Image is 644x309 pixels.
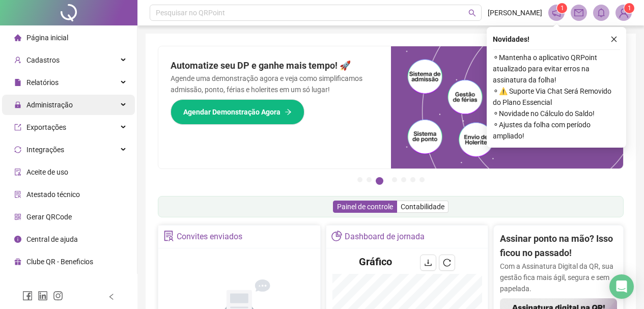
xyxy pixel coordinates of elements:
[401,203,444,211] span: Contabilidade
[26,235,78,243] span: Central de ajuda
[401,177,406,182] button: 5
[26,213,72,221] span: Gerar QRCode
[14,101,21,108] span: lock
[557,3,567,13] sup: 1
[610,36,618,43] span: close
[171,59,379,73] h2: Automatize seu DP e ganhe mais tempo! 🚀
[14,191,21,198] span: solution
[410,177,415,182] button: 6
[26,168,68,176] span: Aceite de uso
[171,99,304,125] button: Agendar Demonstração Agora
[345,228,425,245] div: Dashboard de jornada
[597,8,606,17] span: bell
[26,190,80,199] span: Atestado técnico
[14,213,21,220] span: qrcode
[624,3,634,13] sup: Atualize o seu contato no menu Meus Dados
[163,231,174,241] span: solution
[14,236,21,243] span: info-circle
[171,73,379,95] p: Agende uma demonstração agora e veja como simplificamos admissão, ponto, férias e holerites em um...
[53,291,63,301] span: instagram
[26,34,68,42] span: Página inicial
[38,291,48,301] span: linkedin
[108,293,115,300] span: left
[183,106,281,118] span: Agendar Demonstração Agora
[14,258,21,265] span: gift
[376,177,383,185] button: 3
[331,231,342,241] span: pie-chart
[26,146,64,154] span: Integrações
[14,146,21,153] span: sync
[14,124,21,131] span: export
[14,57,21,64] span: user-add
[14,34,21,41] span: home
[26,56,60,64] span: Cadastros
[628,5,631,12] span: 1
[177,228,242,245] div: Convites enviados
[561,5,564,12] span: 1
[552,8,561,17] span: notification
[26,78,59,87] span: Relatórios
[443,259,451,267] span: reload
[357,177,362,182] button: 1
[488,7,542,18] span: [PERSON_NAME]
[493,86,620,108] span: ⚬ ⚠️ Suporte Via Chat Será Removido do Plano Essencial
[337,203,393,211] span: Painel de controle
[500,261,617,294] p: Com a Assinatura Digital da QR, sua gestão fica mais ágil, segura e sem papelada.
[391,46,624,168] img: banner%2Fd57e337e-a0d3-4837-9615-f134fc33a8e6.png
[14,79,21,86] span: file
[26,258,93,266] span: Clube QR - Beneficios
[424,259,432,267] span: download
[285,108,292,116] span: arrow-right
[26,123,66,131] span: Exportações
[500,232,617,261] h2: Assinar ponto na mão? Isso ficou no passado!
[392,177,397,182] button: 4
[419,177,425,182] button: 7
[574,8,583,17] span: mail
[359,255,392,269] h4: Gráfico
[493,34,529,45] span: Novidades !
[609,274,634,299] div: Open Intercom Messenger
[616,5,631,20] img: 87301
[14,168,21,176] span: audit
[468,9,476,17] span: search
[26,101,73,109] span: Administração
[493,52,620,86] span: ⚬ Mantenha o aplicativo QRPoint atualizado para evitar erros na assinatura da folha!
[22,291,33,301] span: facebook
[493,108,620,119] span: ⚬ Novidade no Cálculo do Saldo!
[493,119,620,142] span: ⚬ Ajustes da folha com período ampliado!
[367,177,372,182] button: 2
